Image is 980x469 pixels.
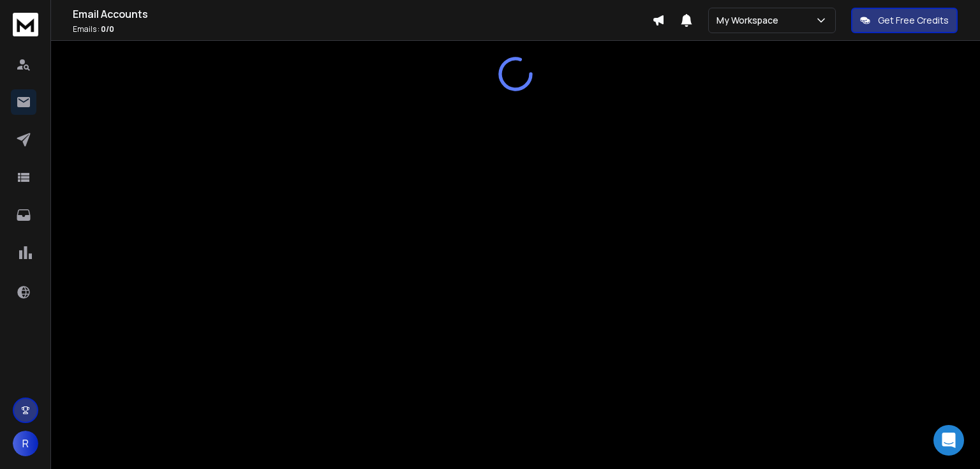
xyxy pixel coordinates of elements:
button: R [13,431,38,456]
p: Get Free Credits [878,14,949,27]
button: Get Free Credits [851,8,958,33]
div: Open Intercom Messenger [933,425,964,456]
img: logo [13,13,38,36]
h1: Email Accounts [73,6,652,22]
p: Emails : [73,24,652,34]
span: 0 / 0 [101,24,114,34]
p: My Workspace [716,14,783,27]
